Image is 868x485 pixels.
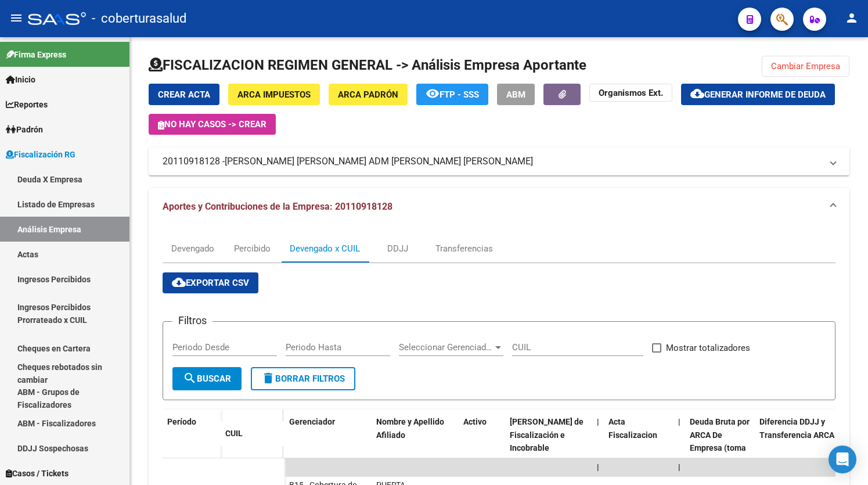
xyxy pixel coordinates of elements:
div: Devengado [171,242,214,255]
span: Exportar CSV [172,278,249,288]
span: | [678,417,680,426]
span: CUIL [225,429,243,438]
datatable-header-cell: Período [163,409,221,458]
strong: Organismos Ext. [599,88,663,98]
span: | [597,417,599,426]
mat-expansion-panel-header: Aportes y Contribuciones de la Empresa: 20110918128 [149,188,849,225]
span: ABM [506,89,525,100]
button: Cambiar Empresa [762,56,849,77]
mat-expansion-panel-header: 20110918128 -[PERSON_NAME] [PERSON_NAME] ADM [PERSON_NAME] [PERSON_NAME] [149,148,849,175]
div: Transferencias [435,242,493,255]
button: ARCA Padrón [329,84,408,105]
span: Generar informe de deuda [704,89,826,100]
span: Padrón [6,123,43,136]
span: FTP - SSS [440,89,479,100]
span: Buscar [183,373,231,384]
span: ARCA Padrón [338,89,398,100]
span: | [597,462,599,472]
span: [PERSON_NAME] [PERSON_NAME] ADM [PERSON_NAME] [PERSON_NAME] [225,155,533,168]
span: Casos / Tickets [6,467,69,480]
button: Generar informe de deuda [681,84,835,105]
h1: FISCALIZACION REGIMEN GENERAL -> Análisis Empresa Aportante [149,56,586,74]
span: Seleccionar Gerenciador [399,342,493,353]
span: - coberturasalud [92,6,186,31]
span: Borrar Filtros [261,373,345,384]
button: Organismos Ext. [589,84,672,102]
div: Devengado x CUIL [290,242,360,255]
mat-panel-title: 20110918128 - [163,155,822,168]
span: Crear Acta [158,89,210,100]
mat-icon: menu [9,11,23,25]
mat-icon: search [183,371,197,385]
mat-icon: cloud_download [172,275,186,289]
span: Nombre y Apellido Afiliado [376,417,444,440]
div: Open Intercom Messenger [829,446,856,473]
button: ABM [497,84,535,105]
button: Crear Acta [149,84,219,105]
span: Activo [463,417,487,426]
span: [PERSON_NAME] de Fiscalización e Incobrable [510,417,584,453]
button: FTP - SSS [416,84,488,105]
mat-icon: remove_red_eye [426,87,440,100]
mat-icon: delete [261,371,275,385]
div: Percibido [234,242,271,255]
mat-icon: cloud_download [690,87,704,100]
span: Diferencia DDJJ y Transferencia ARCA [759,417,834,440]
h3: Filtros [172,312,213,329]
span: Fiscalización RG [6,148,75,161]
button: ARCA Impuestos [228,84,320,105]
span: Cambiar Empresa [771,61,840,71]
span: | [678,462,680,472]
button: Buscar [172,367,242,390]
span: No hay casos -> Crear [158,119,266,130]
span: Gerenciador [289,417,335,426]
button: No hay casos -> Crear [149,114,276,135]
div: DDJJ [387,242,408,255]
span: ARCA Impuestos [237,89,311,100]
span: Firma Express [6,48,66,61]
button: Exportar CSV [163,272,258,293]
datatable-header-cell: CUIL [221,421,284,446]
span: Deuda Bruta por ARCA De Empresa (toma en cuenta todos los afiliados) [690,417,750,479]
span: Inicio [6,73,35,86]
button: Borrar Filtros [251,367,355,390]
span: Acta Fiscalizacion [608,417,657,440]
span: Período [167,417,196,426]
span: Mostrar totalizadores [666,341,750,355]
span: Aportes y Contribuciones de la Empresa: 20110918128 [163,201,392,212]
span: Reportes [6,98,48,111]
mat-icon: person [845,11,859,25]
